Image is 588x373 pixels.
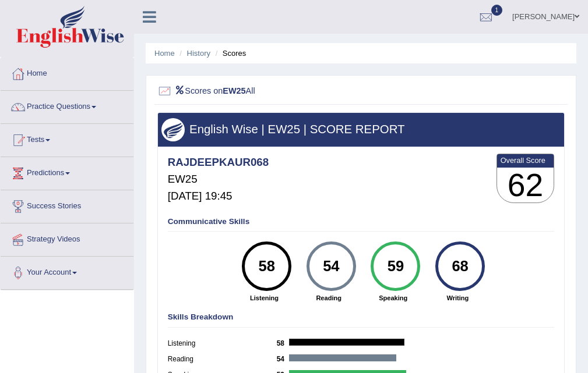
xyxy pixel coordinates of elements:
strong: Listening [237,293,292,303]
h5: EW25 [168,173,269,186]
li: Scores [213,48,247,59]
b: 54 [277,355,290,363]
div: 68 [442,246,478,287]
a: Your Account [1,257,133,286]
a: History [187,49,210,58]
strong: Writing [431,293,485,303]
a: Predictions [1,157,133,186]
a: Practice Questions [1,91,133,120]
b: 58 [277,339,290,347]
h2: Scores on All [157,84,410,99]
div: 58 [249,246,285,287]
b: EW25 [223,86,245,95]
strong: Reading [301,293,356,303]
a: Home [1,58,133,87]
h4: Communicative Skills [168,218,555,226]
img: wings.png [161,118,185,141]
b: Overall Score [501,156,551,165]
span: 1 [491,5,503,16]
h3: 62 [497,168,554,203]
h4: RAJDEEPKAUR068 [168,157,269,169]
div: 54 [313,246,349,287]
a: Tests [1,124,133,153]
h3: English Wise | EW25 | SCORE REPORT [161,123,560,136]
label: Reading [168,354,277,365]
h5: [DATE] 19:45 [168,190,269,203]
a: Success Stories [1,190,133,219]
h4: Skills Breakdown [168,313,555,322]
a: Strategy Videos [1,223,133,253]
label: Listening [168,339,277,349]
a: Home [154,49,175,58]
div: 59 [378,246,414,287]
strong: Speaking [366,293,421,303]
